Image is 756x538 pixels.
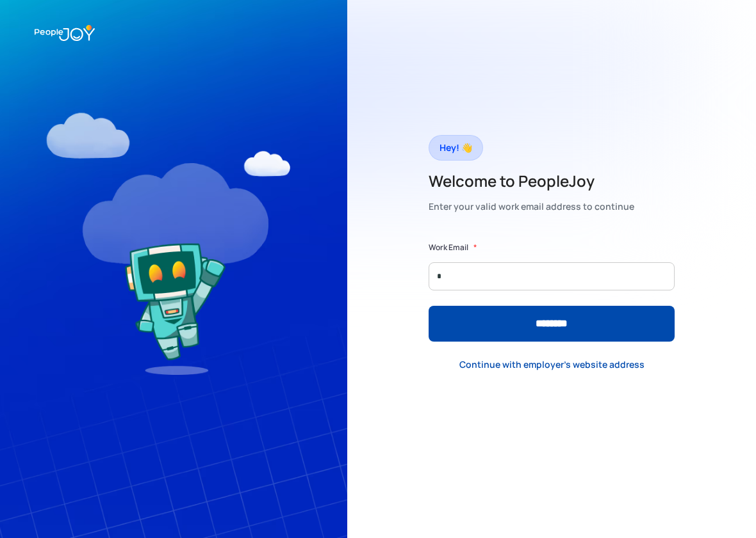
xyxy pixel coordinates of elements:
form: Form [429,241,675,342]
div: Hey! 👋 [440,139,472,157]
h2: Welcome to PeopleJoy [429,171,634,191]
div: Enter your valid work email address to continue [429,198,634,216]
div: Continue with employer's website address [459,358,645,371]
label: Work Email [429,241,468,254]
a: Continue with employer's website address [449,351,655,377]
